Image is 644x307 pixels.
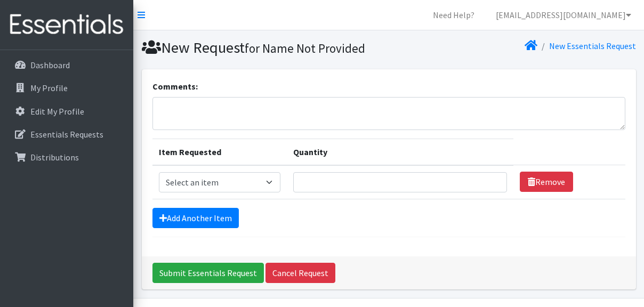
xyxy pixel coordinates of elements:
p: Edit My Profile [30,106,84,117]
img: HumanEssentials [4,7,129,43]
p: My Profile [30,83,68,93]
a: Distributions [4,147,129,168]
a: My Profile [4,77,129,99]
a: Add Another Item [152,208,239,228]
a: Edit My Profile [4,101,129,122]
a: Dashboard [4,54,129,76]
small: for Name Not Provided [245,41,365,56]
p: Distributions [30,152,79,163]
input: Submit Essentials Request [152,263,264,283]
p: Dashboard [30,60,70,70]
a: [EMAIL_ADDRESS][DOMAIN_NAME] [487,4,640,26]
th: Quantity [287,139,513,165]
a: Cancel Request [265,263,335,283]
p: Essentials Requests [30,129,103,140]
a: Need Help? [424,4,483,26]
label: Comments: [152,80,198,93]
th: Item Requested [152,139,287,165]
a: Essentials Requests [4,124,129,145]
h1: New Request [142,38,385,57]
a: New Essentials Request [549,41,636,51]
a: Remove [520,172,573,192]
